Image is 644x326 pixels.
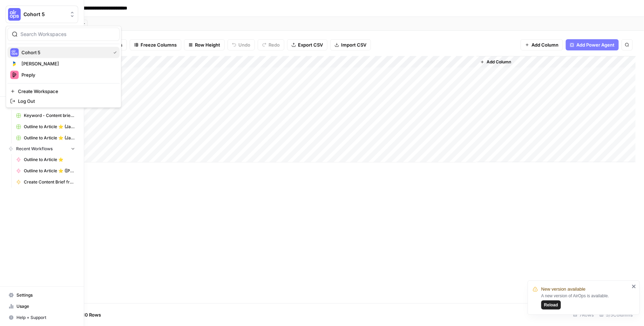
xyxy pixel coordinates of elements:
[6,290,78,301] a: Settings
[18,98,114,105] span: Log Out
[16,146,53,152] span: Recent Workflows
[7,86,120,96] a: Create Workspace
[184,39,225,50] button: Row Height
[21,60,114,67] span: [PERSON_NAME]
[13,121,78,132] a: Outline to Article ⭐️ (Jaione) Grid
[21,71,114,78] span: Preply
[24,157,75,163] span: Outline to Article ⭐️
[10,48,19,57] img: Cohort 5 Logo
[287,39,327,50] button: Export CSV
[16,314,75,321] span: Help + Support
[24,179,75,185] span: Create Content Brief from Keyword (Jaione)
[632,284,637,289] button: close
[6,6,78,23] button: Workspace: Cohort 5
[298,41,323,48] span: Export CSV
[541,300,561,310] button: Reload
[541,286,585,293] span: New version available
[13,132,78,144] a: Outline to Article ⭐️ (Jaione) Grid (1)
[341,41,366,48] span: Import CSV
[13,165,78,176] a: Outline to Article ⭐️ ([PERSON_NAME])
[21,49,108,56] span: Cohort 5
[570,309,597,320] div: 7 Rows
[6,26,121,108] div: Workspace: Cohort 5
[16,303,75,310] span: Usage
[477,57,514,67] button: Add Column
[258,39,284,50] button: Redo
[6,301,78,312] a: Usage
[228,39,255,50] button: Undo
[576,41,615,48] span: Add Power Agent
[541,293,630,310] div: A new version of AirOps is available.
[13,176,78,188] a: Create Content Brief from Keyword (Jaione)
[24,124,75,130] span: Outline to Article ⭐️ (Jaione) Grid
[521,39,563,50] button: Add Column
[10,60,19,68] img: Nikki Test Logo
[24,112,75,119] span: Keyword - Content brief - Article (Airops builders) - [PERSON_NAME]
[16,292,75,298] span: Settings
[238,41,250,48] span: Undo
[141,41,177,48] span: Freeze Columns
[20,31,115,38] input: Search Workspaces
[269,41,280,48] span: Redo
[13,154,78,165] a: Outline to Article ⭐️
[544,302,558,308] span: Reload
[8,8,21,21] img: Cohort 5 Logo
[566,39,619,50] button: Add Power Agent
[597,309,636,320] div: 5/5 Columns
[6,144,78,154] button: Recent Workflows
[130,39,181,50] button: Freeze Columns
[7,96,120,106] a: Log Out
[13,110,78,121] a: Keyword - Content brief - Article (Airops builders) - [PERSON_NAME]
[195,41,220,48] span: Row Height
[487,59,511,65] span: Add Column
[330,39,371,50] button: Import CSV
[10,71,19,79] img: Preply Logo
[23,11,66,18] span: Cohort 5
[6,312,78,323] button: Help + Support
[24,168,75,174] span: Outline to Article ⭐️ ([PERSON_NAME])
[18,88,114,95] span: Create Workspace
[531,41,558,48] span: Add Column
[73,311,101,318] span: Add 10 Rows
[24,135,75,141] span: Outline to Article ⭐️ (Jaione) Grid (1)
